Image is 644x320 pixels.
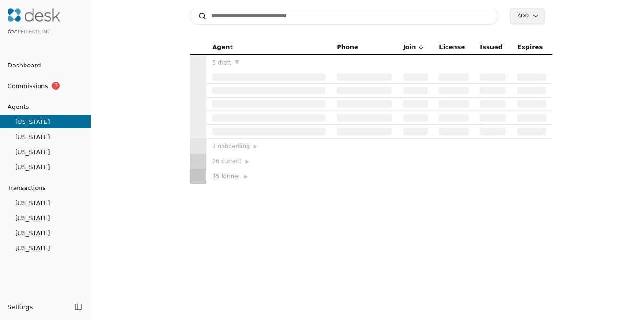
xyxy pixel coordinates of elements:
[212,156,325,166] div: 26 current
[480,42,503,52] span: Issued
[212,172,325,181] div: 15 former
[439,42,465,52] span: License
[212,58,231,67] span: 5 draft
[8,28,16,35] span: for
[212,141,325,151] div: 7 onboarding
[246,157,249,166] span: ▶
[517,42,543,52] span: Expires
[403,42,416,52] span: Join
[4,299,72,314] button: Settings
[235,58,239,66] span: ▼
[510,8,545,24] button: Add
[8,302,33,312] span: Settings
[244,172,248,181] span: ▶
[337,42,358,52] span: Phone
[18,29,52,34] span: Pellego, Inc.
[8,8,60,22] img: Desk
[52,82,60,90] span: 3
[254,142,257,151] span: ▶
[212,42,233,52] span: Agent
